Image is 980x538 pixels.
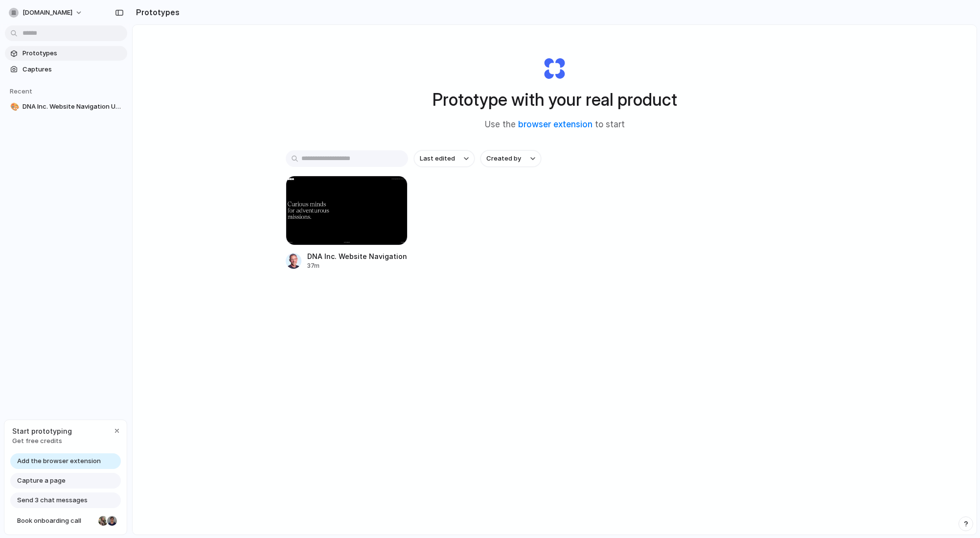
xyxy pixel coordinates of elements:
[97,515,109,527] div: Nicole Kubica
[17,476,66,486] span: Capture a page
[10,453,121,469] a: Add the browser extension
[485,118,625,131] span: Use the to start
[9,102,19,112] button: 🎨
[23,8,72,18] span: [DOMAIN_NAME]
[518,119,593,129] a: browser extension
[480,150,541,167] button: Created by
[286,176,408,270] a: DNA Inc. Website Navigation UpdateDNA Inc. Website Navigation Update37m
[486,154,521,164] span: Created by
[17,456,101,466] span: Add the browser extension
[5,46,127,61] a: Prototypes
[307,261,408,270] div: 37m
[23,65,123,74] span: Captures
[433,87,677,113] h1: Prototype with your real product
[23,48,123,58] span: Prototypes
[10,101,17,113] div: 🎨
[5,99,127,114] a: 🎨DNA Inc. Website Navigation Update
[414,150,475,167] button: Last edited
[10,513,121,529] a: Book onboarding call
[420,154,455,164] span: Last edited
[12,436,72,446] span: Get free credits
[17,516,94,526] span: Book onboarding call
[5,5,88,21] button: [DOMAIN_NAME]
[307,251,408,261] div: DNA Inc. Website Navigation Update
[12,426,72,436] span: Start prototyping
[10,87,32,95] span: Recent
[5,62,127,77] a: Captures
[106,515,118,527] div: Christian Iacullo
[17,495,88,505] span: Send 3 chat messages
[23,102,123,112] span: DNA Inc. Website Navigation Update
[132,6,180,18] h2: Prototypes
